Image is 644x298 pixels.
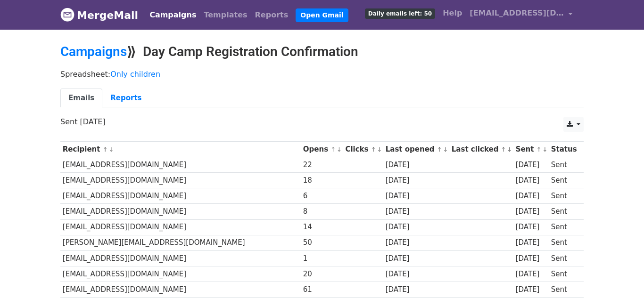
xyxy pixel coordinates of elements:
div: [DATE] [516,206,547,217]
div: [DATE] [516,222,547,233]
a: MergeMail [60,5,138,25]
a: ↑ [330,146,336,153]
a: [EMAIL_ADDRESS][DOMAIN_NAME] [466,4,576,26]
a: Open Gmail [296,8,348,22]
td: Sent [549,173,579,188]
div: [DATE] [516,284,547,295]
a: Campaigns [60,44,127,59]
div: 14 [303,222,341,233]
p: Sent [DATE] [60,117,584,127]
div: 20 [303,269,341,280]
td: Sent [549,235,579,250]
a: Daily emails left: 50 [361,4,439,23]
a: ↑ [501,146,506,153]
a: ↓ [337,146,342,153]
th: Recipient [60,142,301,157]
a: Campaigns [146,6,200,24]
div: [DATE] [516,175,547,186]
span: [EMAIL_ADDRESS][DOMAIN_NAME] [470,8,564,19]
div: [DATE] [516,191,547,201]
h2: ⟫ Day Camp Registration Confirmation [60,44,584,60]
a: ↑ [437,146,442,153]
a: Reports [251,6,292,24]
td: [EMAIL_ADDRESS][DOMAIN_NAME] [60,157,301,173]
img: MergeMail logo [60,8,74,22]
td: [EMAIL_ADDRESS][DOMAIN_NAME] [60,204,301,219]
a: Templates [200,6,251,24]
div: [DATE] [386,253,447,264]
div: 6 [303,191,341,201]
td: Sent [549,157,579,173]
td: [EMAIL_ADDRESS][DOMAIN_NAME] [60,188,301,204]
div: [DATE] [386,237,447,248]
a: ↑ [537,146,542,153]
td: Sent [549,250,579,266]
td: [EMAIL_ADDRESS][DOMAIN_NAME] [60,250,301,266]
div: [DATE] [386,206,447,217]
td: [EMAIL_ADDRESS][DOMAIN_NAME] [60,266,301,282]
a: Reports [102,89,149,108]
td: Sent [549,188,579,204]
a: ↑ [371,146,376,153]
a: ↓ [108,146,114,153]
th: Clicks [343,142,383,157]
td: Sent [549,266,579,282]
div: 8 [303,206,341,217]
div: [DATE] [386,284,447,295]
td: Sent [549,219,579,235]
div: [DATE] [386,222,447,233]
div: [DATE] [516,269,547,280]
div: 50 [303,237,341,248]
a: ↓ [443,146,448,153]
a: Emails [60,89,102,108]
div: [DATE] [516,160,547,170]
a: ↓ [542,146,547,153]
td: Sent [549,204,579,219]
div: 1 [303,253,341,264]
a: ↑ [103,146,108,153]
div: [DATE] [386,175,447,186]
div: 18 [303,175,341,186]
span: Daily emails left: 50 [365,8,435,19]
p: Spreadsheet: [60,69,584,79]
td: [EMAIL_ADDRESS][DOMAIN_NAME] [60,282,301,297]
a: ↓ [377,146,382,153]
th: Sent [513,142,549,157]
th: Last clicked [449,142,513,157]
div: [DATE] [386,191,447,201]
td: Sent [549,282,579,297]
div: 22 [303,160,341,170]
td: [EMAIL_ADDRESS][DOMAIN_NAME] [60,219,301,235]
a: Only children [110,70,160,79]
div: [DATE] [516,237,547,248]
td: [PERSON_NAME][EMAIL_ADDRESS][DOMAIN_NAME] [60,235,301,250]
div: [DATE] [516,253,547,264]
a: ↓ [507,146,512,153]
div: [DATE] [386,269,447,280]
th: Last opened [383,142,449,157]
td: [EMAIL_ADDRESS][DOMAIN_NAME] [60,173,301,188]
div: 61 [303,284,341,295]
a: Help [439,4,466,23]
th: Status [549,142,579,157]
th: Opens [301,142,343,157]
div: [DATE] [386,160,447,170]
